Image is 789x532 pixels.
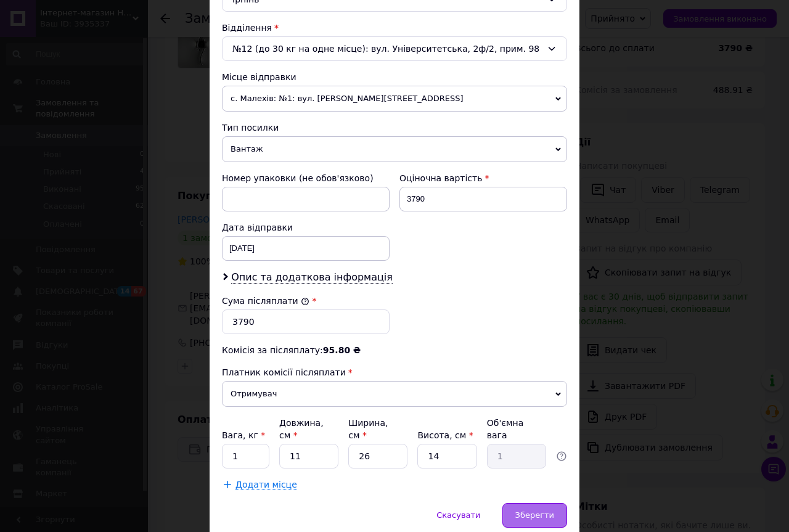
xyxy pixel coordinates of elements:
[487,417,546,441] div: Об'ємна вага
[399,172,567,184] div: Оціночна вартість
[279,418,324,440] label: Довжина, см
[222,221,390,234] div: Дата відправки
[222,367,346,377] span: Платник комісії післяплати
[222,86,567,112] span: с. Малехів: №1: вул. [PERSON_NAME][STREET_ADDRESS]
[515,510,554,520] span: Зберегти
[417,430,473,440] label: Висота, см
[222,72,296,82] span: Місце відправки
[222,36,567,61] div: №12 (до 30 кг на одне місце): вул. Університетська, 2ф/2, прим. 98
[222,22,567,34] div: Відділення
[222,430,265,440] label: Вага, кг
[235,480,297,490] span: Додати місце
[222,296,309,306] label: Сума післяплати
[323,345,361,355] span: 95.80 ₴
[222,344,567,356] div: Комісія за післяплату:
[436,510,480,520] span: Скасувати
[222,136,567,162] span: Вантаж
[231,271,393,284] span: Опис та додаткова інформація
[222,123,279,133] span: Тип посилки
[222,172,390,184] div: Номер упаковки (не обов'язково)
[222,381,567,407] span: Отримувач
[348,418,388,440] label: Ширина, см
